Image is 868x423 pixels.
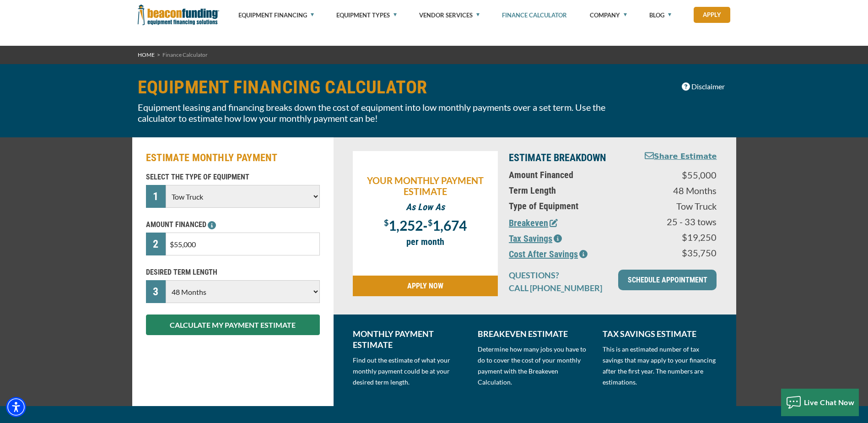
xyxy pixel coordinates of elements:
[645,151,717,163] button: Share Estimate
[636,169,717,180] p: $55,000
[146,280,166,303] div: 3
[636,185,717,196] p: 48 Months
[636,232,717,243] p: $19,250
[781,389,859,416] button: Live Chat Now
[357,236,494,247] p: per month
[691,81,725,92] span: Disclaimer
[388,217,423,233] span: 1,252
[509,185,625,196] p: Term Length
[166,233,319,255] input: $
[138,102,630,124] p: Equipment leasing and financing breaks down the cost of equipment into low monthly payments over ...
[804,398,855,407] span: Live Chat Now
[509,232,562,245] button: Tax Savings
[138,51,155,58] a: HOME
[162,51,208,58] span: Finance Calculator
[357,217,494,232] p: -
[146,267,320,278] p: DESIRED TERM LENGTH
[509,282,607,293] p: CALL [PHONE_NUMBER]
[146,315,320,335] button: CALCULATE MY PAYMENT ESTIMATE
[138,78,630,97] h1: EQUIPMENT FINANCING CALCULATOR
[509,216,558,230] button: Breakeven
[146,185,166,208] div: 1
[636,216,717,227] p: 25 - 33 tows
[357,201,494,212] p: As Low As
[146,151,320,165] h2: ESTIMATE MONTHLY PAYMENT
[509,169,625,180] p: Amount Financed
[603,344,717,388] p: This is an estimated number of tax savings that may apply to your financing after the first year....
[509,201,625,211] p: Type of Equipment
[146,219,320,230] p: AMOUNT FINANCED
[509,151,625,165] p: ESTIMATE BREAKDOWN
[636,247,717,258] p: $35,750
[603,328,717,339] p: TAX SAVINGS ESTIMATE
[146,172,320,183] p: SELECT THE TYPE OF EQUIPMENT
[509,247,588,261] button: Cost After Savings
[353,276,498,296] a: APPLY NOW
[636,201,717,211] p: Tow Truck
[694,7,730,23] a: Apply
[146,233,166,255] div: 2
[428,217,432,228] span: $
[432,217,467,233] span: 1,674
[478,344,592,388] p: Determine how many jobs you have to do to cover the cost of your monthly payment with the Breakev...
[478,328,592,339] p: BREAKEVEN ESTIMATE
[353,328,467,350] p: MONTHLY PAYMENT ESTIMATE
[353,355,467,388] p: Find out the estimate of what your monthly payment could be at your desired term length.
[618,270,717,290] a: SCHEDULE APPOINTMENT
[357,175,494,197] p: YOUR MONTHLY PAYMENT ESTIMATE
[384,217,388,228] span: $
[676,78,731,95] button: Disclaimer
[509,270,607,281] p: QUESTIONS?
[6,397,26,417] div: Accessibility Menu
